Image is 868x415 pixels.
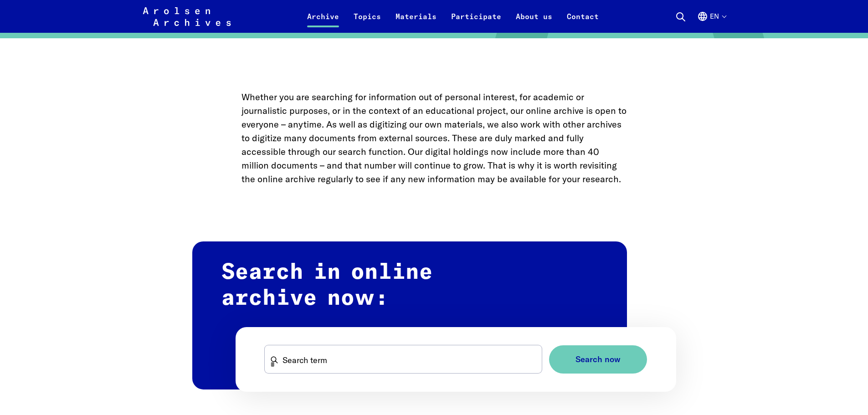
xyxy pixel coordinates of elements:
nav: Primary [300,5,606,27]
a: Participate [444,11,508,33]
a: Materials [388,11,444,33]
a: Contact [560,11,606,33]
a: About us [508,11,560,33]
a: Topics [346,11,388,33]
span: Search now [575,355,621,364]
a: Archive [300,11,346,33]
p: Whether you are searching for information out of personal interest, for academic or journalistic ... [241,90,627,186]
button: English, language selection [697,11,726,33]
button: Search now [549,345,647,374]
h2: Search in online archive now: [192,241,627,389]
